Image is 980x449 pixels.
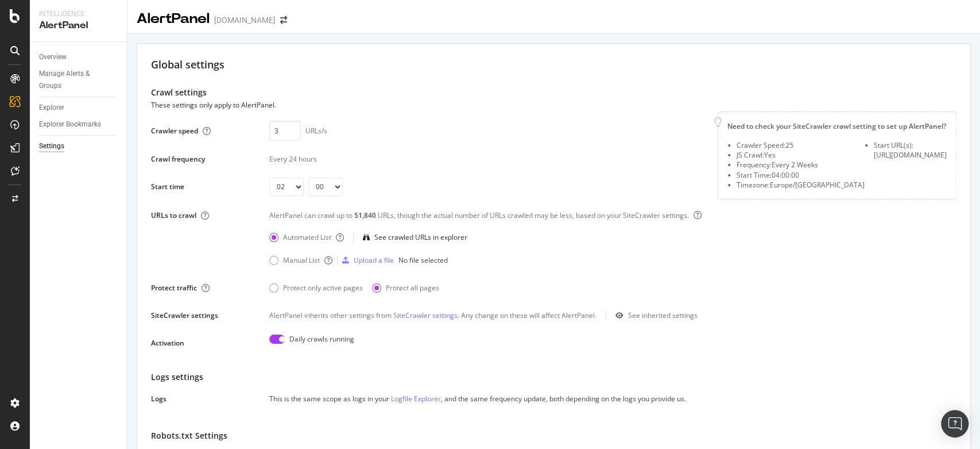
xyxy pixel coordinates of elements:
[727,121,947,131] div: Need to check your SiteCrawler crawl setting to set up AlertPanel?
[39,51,67,63] div: Overview
[151,210,196,220] div: URLs to crawl
[393,310,458,320] a: SiteCrawler settings
[30,30,129,39] div: Dominio: [DOMAIN_NAME]
[386,283,439,293] div: Protect all pages
[363,232,467,242] a: See crawled URLs in explorer
[39,68,108,92] div: Manage Alerts & Groups
[18,30,28,39] img: website_grey.svg
[737,170,865,180] li: Start Time: 04:00:00
[48,67,57,76] img: tab_domain_overview_orange.svg
[374,232,467,242] div: See crawled URLs in explorer
[18,18,28,28] img: logo_orange.svg
[39,102,64,114] div: Explorer
[628,310,698,320] div: See inherited settings
[39,140,64,152] div: Settings
[398,255,448,265] div: No file selected
[342,251,394,270] button: Upload a file
[737,150,865,160] li: JS Crawl: Yes
[60,68,88,75] div: Dominio
[151,182,184,191] div: Start time
[151,283,197,293] div: Protect traffic
[214,14,276,26] div: [DOMAIN_NAME]
[305,126,327,136] div: URLs/s
[39,102,119,114] a: Explorer
[283,232,331,242] div: Automated List
[874,150,947,160] div: [URL][DOMAIN_NAME]
[151,429,956,442] div: Robots.txt Settings
[280,16,287,24] div: arrow-right-arrow-left
[269,310,596,320] div: AlertPanel inherits other settings from . Any change on these will affect AlertPanel.
[39,68,119,92] a: Manage Alerts & Groups
[283,255,320,265] div: Manual List
[269,232,331,242] div: Automated List
[151,86,956,99] div: Crawl settings
[269,154,704,164] div: Every 24 hours
[289,334,354,352] div: Daily crawls running
[737,160,865,170] li: Frequency: Every 2 Weeks
[269,393,956,405] div: This is the same scope as logs in your , and the same frequency update, both depending on the log...
[151,99,276,112] div: These settings only apply to AlertPanel.
[151,57,956,72] div: Global settings
[128,68,191,75] div: Keyword (traffico)
[151,126,198,136] div: Crawler speed
[32,18,56,28] div: v 4.0.25
[39,9,118,19] div: Intelligence
[363,228,467,247] button: See crawled URLs in explorer
[941,410,969,438] div: Open Intercom Messenger
[39,118,119,131] a: Explorer Bookmarks
[737,140,865,150] li: Crawler Speed: 25
[39,19,118,32] div: AlertPanel
[39,118,101,131] div: Explorer Bookmarks
[269,255,320,265] div: Manual List
[269,210,956,228] div: AlertPanel can crawl up to URLs, though the actual number of URLs crawled may be less, based on y...
[391,394,441,404] a: Logfile Explorer
[39,140,119,152] a: Settings
[372,283,439,293] div: Protect all pages
[269,283,363,293] div: Protect only active pages
[151,338,184,348] div: Activation
[151,310,218,320] div: SiteCrawler settings
[354,255,394,265] div: Upload a file
[39,51,119,63] a: Overview
[737,180,865,190] li: Timezone: Europe/[GEOGRAPHIC_DATA]
[874,140,947,150] li: Start URL(s):
[151,394,166,404] div: Logs
[354,210,378,220] div: 51,840
[137,9,210,29] div: AlertPanel
[151,154,205,164] div: Crawl frequency
[151,371,956,383] div: Logs settings
[115,67,125,76] img: tab_keywords_by_traffic_grey.svg
[283,283,363,293] div: Protect only active pages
